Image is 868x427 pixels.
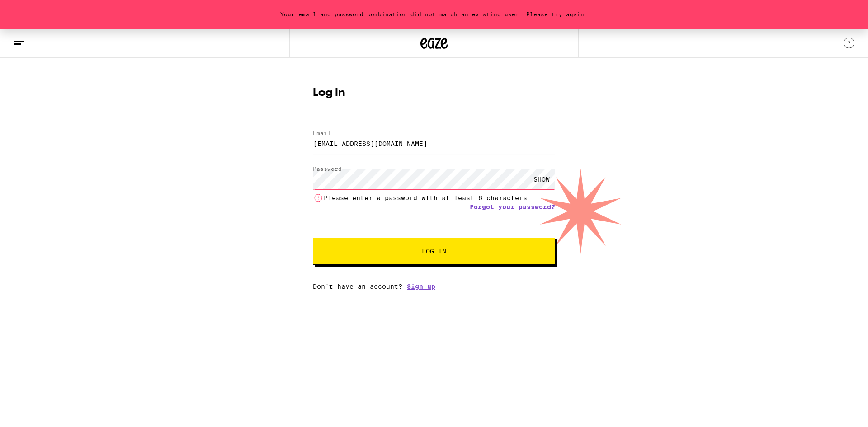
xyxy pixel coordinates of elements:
[5,6,65,14] span: Hi. Need any help?
[470,203,555,211] a: Forgot your password?
[313,283,555,290] div: Don't have an account?
[313,88,555,99] h1: Log In
[422,248,446,254] span: Log In
[313,166,342,172] label: Password
[313,133,555,154] input: Email
[313,238,555,265] button: Log In
[313,192,555,203] li: Please enter a password with at least 6 characters
[528,169,555,189] div: SHOW
[407,283,435,290] a: Sign up
[313,130,331,136] label: Email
